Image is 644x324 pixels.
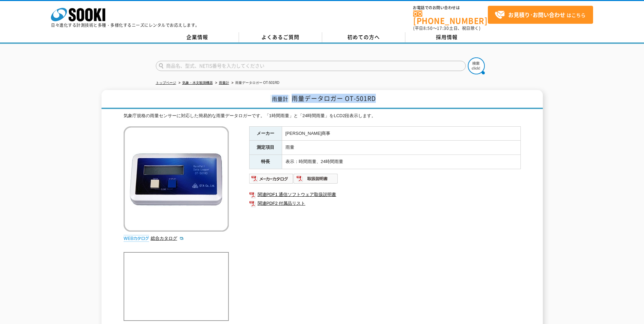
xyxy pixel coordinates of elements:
p: 日々進化する計測技術と多種・多様化するニーズにレンタルでお応えします。 [51,23,200,27]
img: メーカーカタログ [249,173,294,184]
img: btn_search.png [468,57,485,74]
th: 特長 [249,155,282,169]
a: よくあるご質問 [239,32,322,42]
span: (平日 ～ 土日、祝日除く) [413,25,480,31]
a: トップページ [156,81,176,85]
img: webカタログ [124,235,149,242]
span: 雨量データロガー OT-501RD [292,94,376,103]
input: 商品名、型式、NETIS番号を入力してください [156,61,466,71]
a: 関連PDF2 付属品リスト [249,199,521,208]
a: 企業情報 [156,32,239,42]
a: 総合カタログ [151,236,184,241]
a: 雨量計 [219,81,229,85]
div: 気象庁規格の雨量センサーに対応した簡易的な雨量データロガーです。「1時間雨量」と「24時間雨量」をLCD2段表示します。 [124,112,521,120]
a: メーカーカタログ [249,178,294,183]
a: 取扱説明書 [294,178,338,183]
a: 初めての方へ [322,32,405,42]
span: 雨量計 [270,95,290,103]
td: [PERSON_NAME]商事 [282,126,520,141]
td: 表示：時間雨量、24時間雨量 [282,155,520,169]
td: 雨量 [282,141,520,155]
img: 取扱説明書 [294,173,338,184]
a: 関連PDF1 通信ソフトウェア取扱説明書 [249,190,521,199]
img: 雨量データロガー OT-501RD [124,126,229,232]
th: 測定項目 [249,141,282,155]
a: [PHONE_NUMBER] [413,11,488,24]
a: お見積り･お問い合わせはこちら [488,6,593,24]
span: 初めての方へ [347,33,380,41]
span: お電話でのお問い合わせは [413,6,488,10]
th: メーカー [249,126,282,141]
li: 雨量データロガー OT-501RD [230,79,280,87]
span: 8:50 [423,25,433,31]
a: 採用情報 [405,32,489,42]
a: 気象・水文観測機器 [182,81,213,85]
span: 17:30 [437,25,449,31]
span: はこちら [495,10,586,20]
strong: お見積り･お問い合わせ [508,11,565,19]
